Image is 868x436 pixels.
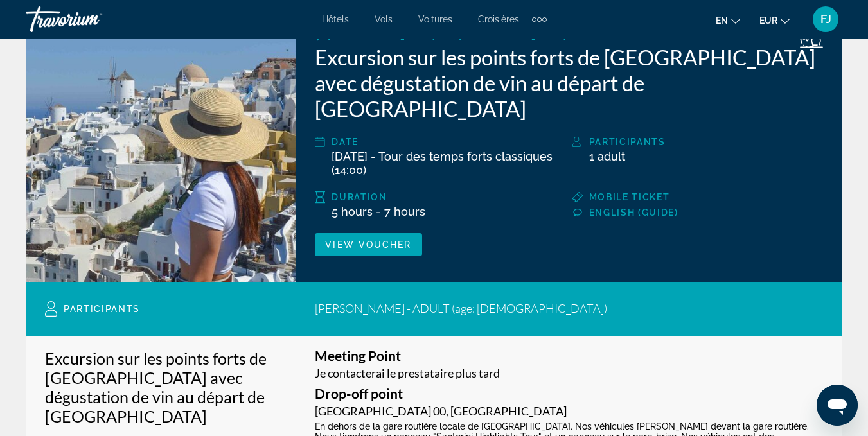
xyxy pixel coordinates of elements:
button: Changer de langue [716,11,740,30]
font: FJ [820,12,831,26]
span: Adult [598,150,625,163]
span: View Voucher [325,240,411,250]
button: Menu utilisateur [809,6,842,33]
a: Voitures [418,14,452,24]
a: Hôtels [322,14,349,24]
div: Participants [589,134,823,150]
button: Éléments de navigation supplémentaires [532,9,547,30]
span: Participants [64,304,140,314]
button: Changer de devise [759,11,790,30]
div: [PERSON_NAME] - ADULT (age: [DEMOGRAPHIC_DATA]) [308,301,823,315]
iframe: Bouton de lancement de la fenêtre de messagerie [817,385,858,426]
a: Croisières [478,14,519,24]
button: View Voucher [315,233,421,256]
h2: Excursion sur les points forts de [GEOGRAPHIC_DATA] avec dégustation de vin au départ de [GEOGRAP... [315,44,823,121]
div: English (GUIDE) [589,205,823,220]
div: [GEOGRAPHIC_DATA] 00, [GEOGRAPHIC_DATA] [315,404,823,418]
a: Travorium [26,3,154,36]
div: Duration [332,189,565,205]
span: 1 [589,150,594,163]
h3: Meeting Point [315,349,823,363]
div: Date [332,134,565,150]
span: Mobile ticket [589,192,670,202]
h3: Excursion sur les points forts de [GEOGRAPHIC_DATA] avec dégustation de vin au départ de [GEOGRAP... [45,349,276,426]
span: 5 hours - 7 hours [332,205,425,218]
a: Vols [375,14,393,24]
font: en [716,15,728,26]
span: [DATE] - Tour des temps forts classiques (14:00) [332,150,553,177]
div: Je contacterai le prestataire plus tard [315,366,823,380]
font: EUR [759,15,777,26]
h3: Drop-off point [315,387,823,401]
